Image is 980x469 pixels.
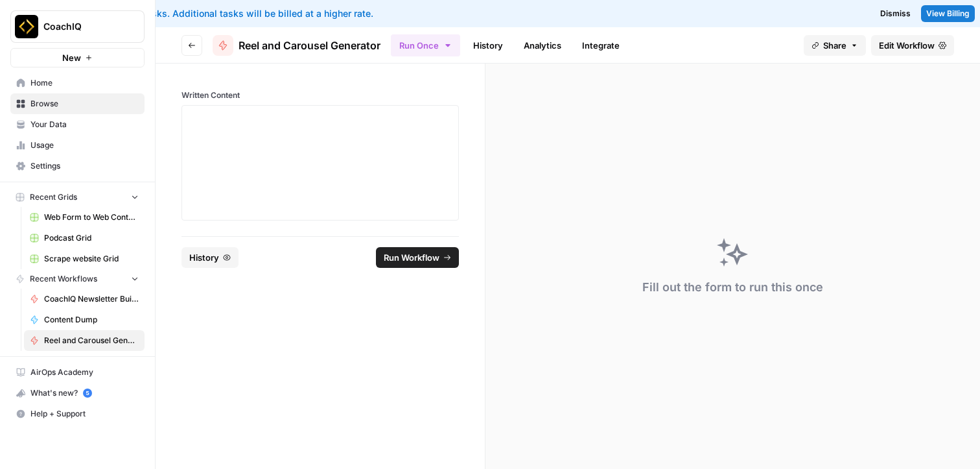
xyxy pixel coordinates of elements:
div: What's new? [11,383,144,403]
div: Fill out the form to run this once [642,278,823,296]
span: View Billing [926,8,970,19]
label: Written Content [181,90,459,101]
a: Web Form to Web Content Grid [24,207,145,228]
span: Settings [30,160,139,172]
span: Recent Workflows [30,273,97,285]
span: Reel and Carousel Generator [44,335,139,346]
a: Home [10,73,145,93]
button: Share [804,35,866,56]
span: CoachIQ Newsletter Builder [44,293,139,305]
a: Analytics [516,35,569,56]
button: Run Once [391,34,460,56]
a: Your Data [10,114,145,135]
span: Recent Grids [30,191,77,203]
span: Run Workflow [384,251,439,264]
span: Browse [30,98,139,110]
button: New [10,48,145,67]
span: Scrape website Grid [44,253,139,265]
span: New [62,51,81,64]
button: Recent Grids [10,187,145,207]
span: Home [30,77,139,89]
span: Reel and Carousel Generator [239,38,380,53]
a: Integrate [574,35,627,56]
a: CoachIQ Newsletter Builder [24,289,145,309]
span: History [189,251,219,264]
a: Settings [10,156,145,176]
img: CoachIQ Logo [15,15,38,38]
a: Scrape website Grid [24,248,145,269]
span: Dismiss [880,8,911,19]
a: History [465,35,511,56]
button: History [181,247,239,268]
span: Usage [30,139,139,151]
span: AirOps Academy [30,367,139,378]
a: Edit Workflow [871,35,954,56]
a: Reel and Carousel Generator [24,330,145,351]
span: Edit Workflow [879,39,935,52]
button: What's new? 5 [10,383,145,403]
button: Recent Workflows [10,269,145,289]
text: 5 [86,390,89,396]
button: Dismiss [875,5,916,22]
button: Help + Support [10,403,145,424]
div: You've used your included tasks. Additional tasks will be billed at a higher rate. [10,7,622,20]
span: Content Dump [44,314,139,326]
span: Share [823,39,846,52]
a: Content Dump [24,309,145,330]
a: Browse [10,93,145,114]
span: Your Data [30,119,139,130]
a: Podcast Grid [24,228,145,248]
button: Workspace: CoachIQ [10,10,145,43]
span: Podcast Grid [44,232,139,244]
span: Web Form to Web Content Grid [44,211,139,223]
a: AirOps Academy [10,362,145,383]
span: CoachIQ [43,20,122,33]
span: Help + Support [30,408,139,420]
a: 5 [83,389,92,398]
a: Usage [10,135,145,156]
a: View Billing [921,5,975,22]
a: Reel and Carousel Generator [213,35,380,56]
button: Run Workflow [376,247,459,268]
